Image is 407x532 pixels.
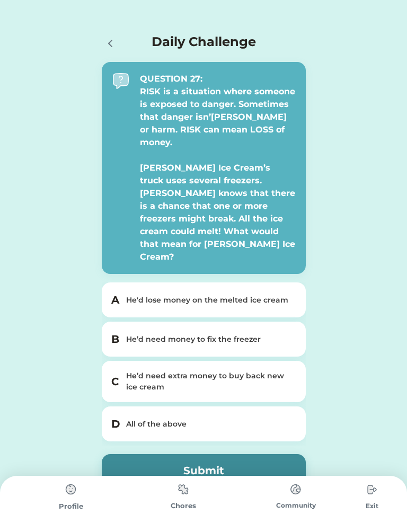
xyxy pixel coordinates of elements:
h5: B [111,331,120,347]
img: interface-help-question-message--bubble-help-mark-message-query-question-speech.svg [112,73,129,90]
div: Chores [127,501,240,511]
h4: Daily Challenge [152,32,256,51]
div: He'd lose money on the melted ice cream [126,295,294,306]
h5: A [111,292,120,308]
div: Exit [352,501,392,511]
div: He’d need money to fix the freezer [126,334,294,345]
img: type%3Dchores%2C%20state%3Ddefault.svg [60,479,82,500]
div: All of the above [126,419,294,430]
div: He’d need extra money to buy back new ice cream [126,370,294,393]
h5: D [111,416,120,432]
img: type%3Dchores%2C%20state%3Ddefault.svg [285,479,306,500]
img: type%3Dchores%2C%20state%3Ddefault.svg [173,479,194,500]
h5: C [111,374,120,389]
div: Profile [15,501,127,512]
img: type%3Dchores%2C%20state%3Ddefault.svg [361,479,383,500]
div: QUESTION 27: RISK is a situation where someone is exposed to danger. Sometimes that danger isn’[P... [140,73,295,263]
button: Submit [102,454,306,487]
div: Community [240,501,352,510]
